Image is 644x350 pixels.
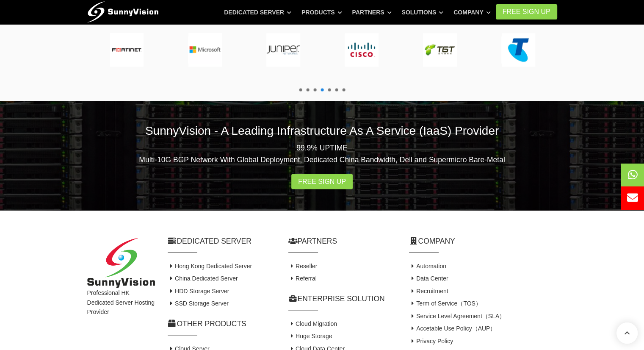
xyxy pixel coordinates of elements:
img: microsoft-150.png [188,33,222,67]
a: FREE Sign Up [496,4,557,19]
img: fortinet-150.png [110,33,144,67]
a: Privacy Policy [409,337,453,344]
a: Accetable Use Policy（AUP） [409,325,496,331]
a: Reseller [288,262,318,269]
a: Service Level Agreement（SLA） [409,312,506,319]
a: Dedicated Server [224,5,291,20]
a: Company [453,5,491,20]
a: China Dedicated Server [168,275,238,281]
a: Referral [288,275,317,281]
a: Recruitment [409,287,448,294]
h2: Company [409,236,557,246]
a: Partners [352,5,392,20]
img: telstra-150.png [501,33,535,67]
a: HDD Storage Server [168,287,229,294]
a: Products [301,5,342,20]
img: SunnyVision Limited [87,238,155,288]
a: Cloud Migration [288,320,337,327]
a: Free Sign Up [291,174,353,189]
a: SSD Storage Server [168,300,229,306]
img: juniper-150.png [266,33,300,67]
a: Automation [409,262,446,269]
a: Hong Kong Dedicated Server [168,262,252,269]
p: 99.9% UPTIME Multi-10G BGP Network With Global Deployment, Dedicated China Bandwidth, Dell and Su... [87,142,557,165]
img: cisco-150.png [345,33,379,67]
a: Data Center [409,275,448,281]
h2: Dedicated Server [168,236,276,246]
a: Huge Storage [288,332,332,339]
a: Solutions [401,5,443,20]
h2: Partners [288,236,396,246]
h2: SunnyVision - A Leading Infrastructure As A Service (IaaS) Provider [87,122,557,139]
h2: Enterprise Solution [288,293,396,304]
h2: Other Products [168,318,276,329]
img: tgs-150.png [423,33,457,67]
a: Term of Service（TOS） [409,300,481,306]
